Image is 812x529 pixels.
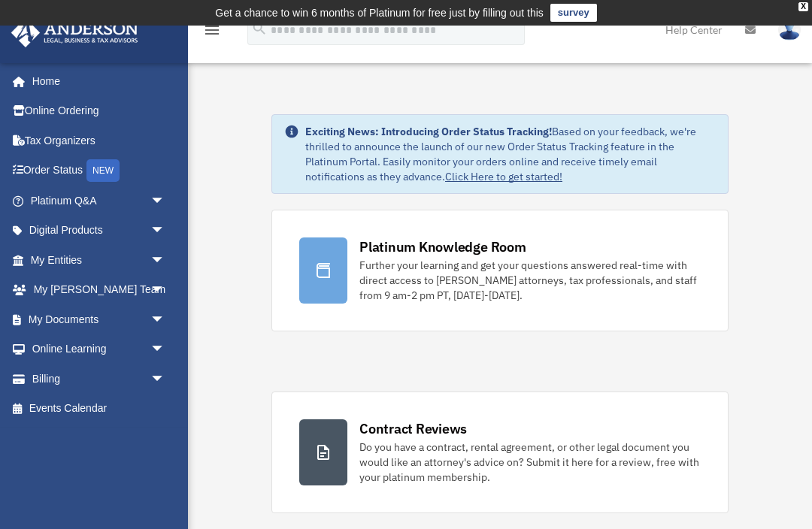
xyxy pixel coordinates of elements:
[11,186,188,216] a: Platinum Q&Aarrow_drop_down
[271,391,729,513] a: Contract Reviews Do you have a contract, rental agreement, or other legal document you would like...
[11,304,188,334] a: My Documentsarrow_drop_down
[11,275,188,305] a: My [PERSON_NAME] Teamarrow_drop_down
[150,304,180,335] span: arrow_drop_down
[11,394,188,424] a: Events Calendar
[203,26,221,39] a: menu
[11,216,188,246] a: Digital Productsarrow_drop_down
[359,237,526,256] div: Platinum Knowledge Room
[778,19,801,41] img: User Pic
[7,18,143,47] img: Anderson Advisors Platinum Portal
[11,156,188,186] a: Order StatusNEW
[305,125,552,138] strong: Exciting News: Introducing Order Status Tracking!
[150,334,180,365] span: arrow_drop_down
[271,210,729,331] a: Platinum Knowledge Room Further your learning and get your questions answered real-time with dire...
[11,125,188,156] a: Tax Organizers
[150,275,180,306] span: arrow_drop_down
[150,186,180,216] span: arrow_drop_down
[11,364,188,394] a: Billingarrow_drop_down
[150,364,180,394] span: arrow_drop_down
[251,20,268,37] i: search
[305,124,716,184] div: Based on your feedback, we're thrilled to announce the launch of our new Order Status Tracking fe...
[11,66,180,96] a: Home
[11,334,188,364] a: Online Learningarrow_drop_down
[215,4,544,22] div: Get a chance to win 6 months of Platinum for free just by filling out this
[359,419,467,438] div: Contract Reviews
[86,159,120,182] div: NEW
[150,245,180,276] span: arrow_drop_down
[11,96,188,126] a: Online Ordering
[359,440,701,485] div: Do you have a contract, rental agreement, or other legal document you would like an attorney's ad...
[445,170,562,183] a: Click Here to get started!
[150,216,180,246] span: arrow_drop_down
[359,258,701,303] div: Further your learning and get your questions answered real-time with direct access to [PERSON_NAM...
[203,21,221,39] i: menu
[550,4,597,22] a: survey
[11,245,188,275] a: My Entitiesarrow_drop_down
[798,2,808,11] div: close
